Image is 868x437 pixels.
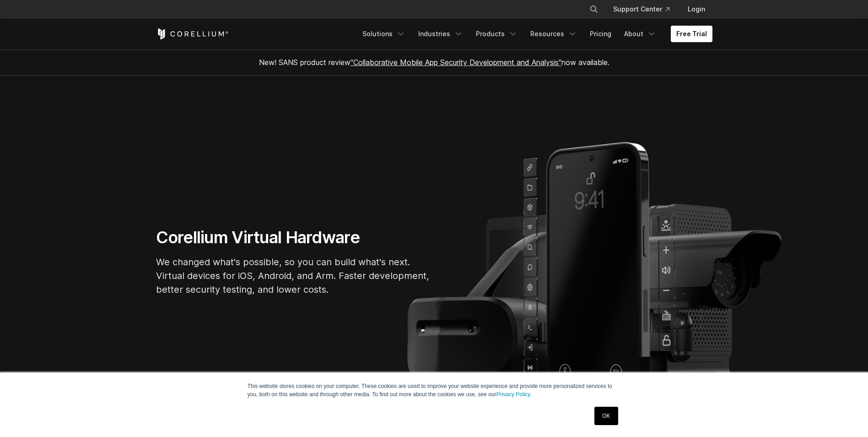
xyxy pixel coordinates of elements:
a: About [619,26,662,42]
a: "Collaborative Mobile App Security Development and Analysis" [350,58,561,67]
button: Search [586,1,602,17]
span: New! SANS product review now available. [259,58,609,67]
a: Privacy Policy. [496,391,532,398]
a: Support Center [606,1,677,17]
div: Navigation Menu [578,1,712,17]
p: This website stores cookies on your computer. These cookies are used to improve your website expe... [248,382,621,399]
a: Login [680,1,712,17]
a: Products [470,26,523,42]
a: OK [594,407,618,425]
p: We changed what's possible, so you can build what's next. Virtual devices for iOS, Android, and A... [156,255,431,296]
div: Navigation Menu [357,26,712,42]
a: Pricing [584,26,617,42]
h1: Corellium Virtual Hardware [156,227,431,248]
a: Solutions [357,26,411,42]
a: Industries [413,26,469,42]
a: Resources [525,26,582,42]
a: Corellium Home [156,28,229,39]
a: Free Trial [671,26,712,42]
